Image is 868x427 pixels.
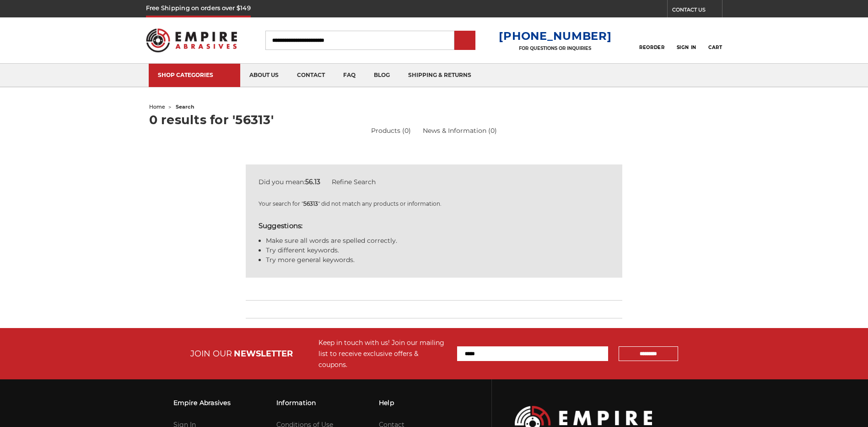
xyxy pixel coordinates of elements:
span: Reorder [639,44,664,50]
div: Did you mean: [259,177,610,187]
span: NEWSLETTER [234,349,293,359]
strong: 56.13 [305,178,320,186]
li: Try different keywords. [266,246,610,255]
div: SHOP CATEGORIES [158,71,231,78]
span: Sign In [677,44,696,50]
a: [PHONE_NUMBER] [499,29,611,43]
h1: 0 results for '56313' [149,114,719,126]
a: home [149,104,165,110]
a: shipping & returns [399,64,480,87]
li: Make sure all words are spelled correctly. [266,236,610,246]
a: Cart [708,30,722,50]
p: Your search for " " did not match any products or information. [259,200,610,208]
p: FOR QUESTIONS OR INQUIRIES [499,45,611,51]
a: faq [334,64,365,87]
h5: Suggestions: [259,221,610,231]
a: Products (0) [371,126,411,136]
a: News & Information (0) [423,126,497,136]
strong: 56313 [303,200,318,207]
a: Reorder [639,30,664,50]
a: CONTACT US [672,5,722,17]
h3: Help [379,393,441,412]
a: about us [240,64,288,87]
li: Try more general keywords. [266,255,610,265]
div: Keep in touch with us! Join our mailing list to receive exclusive offers & coupons. [318,337,448,370]
h3: Information [276,393,333,412]
h3: Empire Abrasives [173,393,231,412]
span: JOIN OUR [190,349,232,359]
span: search [176,104,194,110]
a: Refine Search [332,178,376,186]
a: contact [288,64,334,87]
span: Cart [708,44,722,50]
input: Submit [456,32,474,50]
img: Empire Abrasives [146,22,237,58]
a: blog [365,64,399,87]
